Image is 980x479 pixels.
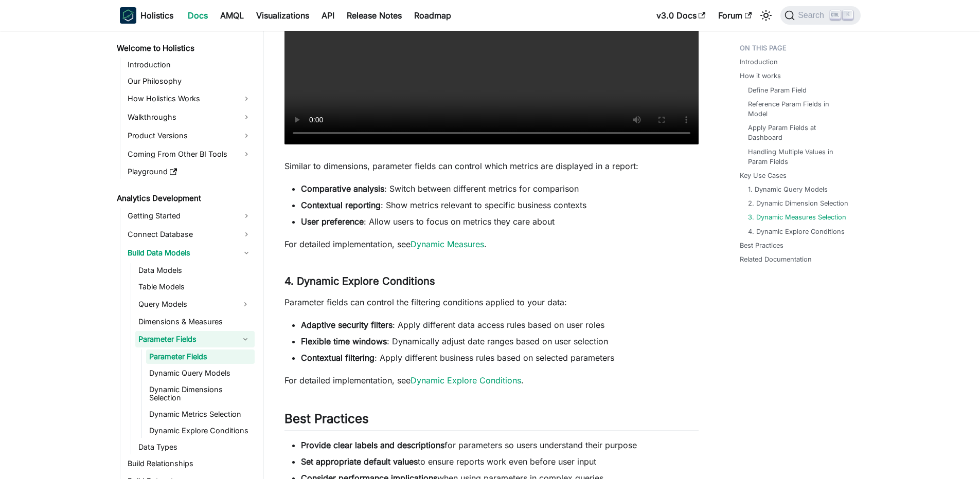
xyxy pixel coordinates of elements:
a: Our Philosophy [124,74,255,88]
a: Roadmap [408,7,457,24]
button: Expand sidebar category 'Query Models' [236,296,255,312]
a: Parameter Fields [135,331,236,347]
strong: Set appropriate default values [301,456,418,467]
img: Holistics [120,7,136,24]
a: Coming From Other BI Tools [124,146,255,162]
a: Query Models [135,296,236,312]
a: Dynamic Dimensions Selection [146,382,255,405]
a: Dimensions & Measures [135,315,255,329]
a: Visualizations [250,7,315,24]
a: 2. Dynamic Dimension Selection [748,198,848,208]
a: Release Notes [341,7,408,24]
a: Dynamic Query Models [146,366,255,380]
a: Forum [712,7,758,24]
a: 1. Dynamic Query Models [748,185,828,194]
kbd: K [843,10,853,20]
a: Parameter Fields [146,349,255,364]
a: Apply Param Fields at Dashboard [748,123,850,142]
strong: Provide clear labels and descriptions [301,440,444,450]
h2: Best Practices [284,411,699,431]
strong: Comparative analysis [301,183,384,194]
a: 4. Dynamic Explore Conditions [748,227,845,236]
p: Similar to dimensions, parameter fields can control which metrics are displayed in a report: [284,160,699,172]
nav: Docs sidebar [110,31,264,479]
a: v3.0 Docs [650,7,712,24]
a: Dynamic Explore Conditions [411,375,521,385]
a: Walkthroughs [124,109,255,125]
a: Connect Database [124,226,255,243]
a: How Holistics Works [124,90,255,107]
a: Reference Param Fields in Model [748,99,850,119]
a: Dynamic Explore Conditions [146,423,255,438]
strong: Flexible time windows [301,336,387,346]
a: Introduction [124,58,255,72]
a: HolisticsHolistics [120,7,173,24]
a: Dynamic Measures [411,239,484,249]
li: : Switch between different metrics for comparison [301,182,699,195]
a: Build Relationships [124,456,255,471]
a: Handling Multiple Values in Param Fields [748,147,850,167]
a: Define Param Field [748,85,807,95]
a: Related Documentation [740,254,812,264]
a: Data Types [135,440,255,454]
a: Dynamic Metrics Selection [146,407,255,421]
p: Parameter fields can control the filtering conditions applied to your data: [284,296,699,308]
li: : Allow users to focus on metrics they care about [301,215,699,228]
a: 3. Dynamic Measures Selection [748,212,846,222]
b: Holistics [140,9,173,22]
li: : Apply different data access rules based on user roles [301,319,699,331]
a: Analytics Development [114,191,255,206]
strong: User preference [301,216,364,227]
a: Welcome to Holistics [114,41,255,56]
li: : Apply different business rules based on selected parameters [301,352,699,364]
a: How it works [740,71,781,81]
a: Best Practices [740,241,783,250]
a: Data Models [135,263,255,278]
h3: 4. Dynamic Explore Conditions [284,275,699,288]
span: Search [795,11,830,20]
a: Table Models [135,280,255,294]
a: API [315,7,341,24]
a: Docs [182,7,214,24]
a: Product Versions [124,127,255,144]
p: For detailed implementation, see . [284,374,699,386]
button: Collapse sidebar category 'Parameter Fields' [236,331,255,347]
a: Build Data Models [124,245,255,261]
a: Playground [124,164,255,179]
a: Key Use Cases [740,171,787,180]
a: AMQL [214,7,250,24]
strong: Adaptive security filters [301,320,393,330]
a: Getting Started [124,208,255,224]
strong: Contextual reporting [301,200,381,210]
li: : Dynamically adjust date ranges based on user selection [301,335,699,347]
li: : Show metrics relevant to specific business contexts [301,199,699,211]
li: for parameters so users understand their purpose [301,439,699,451]
button: Switch between dark and light mode (currently light mode) [758,7,774,24]
a: Introduction [740,57,778,67]
button: Search (Ctrl+K) [780,6,860,25]
strong: Contextual filtering [301,353,375,363]
li: to ensure reports work even before user input [301,455,699,468]
p: For detailed implementation, see . [284,238,699,250]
